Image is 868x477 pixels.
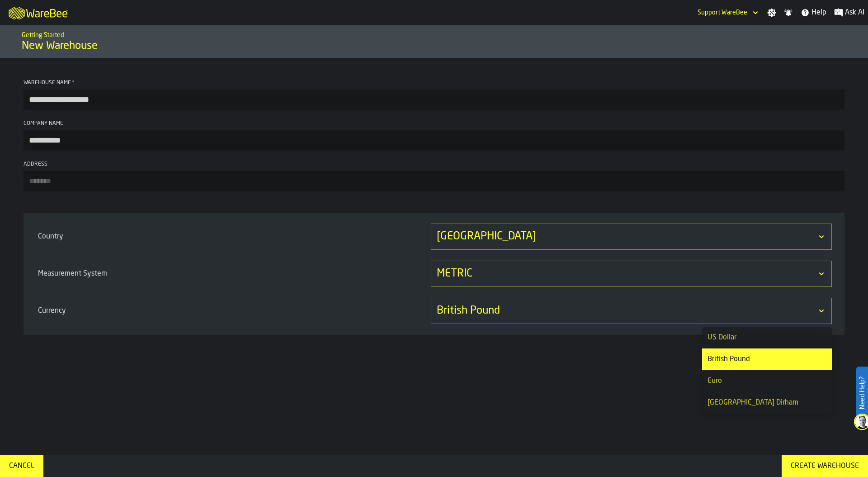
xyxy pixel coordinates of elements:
input: button-toolbar-Company Name [24,130,844,150]
div: CurrencyDropdownMenuValue-GBP [36,298,832,324]
div: CountryDropdownMenuValue-FR [36,224,832,250]
span: Required [72,80,75,86]
div: Company Name [24,120,844,127]
button: button-Create Warehouse [782,455,868,477]
div: Country [36,228,429,246]
span: Ask AI [845,7,864,18]
div: [GEOGRAPHIC_DATA] Dirham [708,397,826,408]
div: DropdownMenuValue-METRIC [437,267,817,281]
div: Cancel [5,461,38,472]
input: button-toolbar-Address [24,171,844,191]
div: British Pound [708,354,826,365]
div: DropdownMenuValue-Support WareBee [698,9,747,16]
li: dropdown-item [702,348,832,370]
div: Address [24,161,844,167]
div: DropdownMenuValue-GBP [437,304,817,318]
div: Euro [708,376,826,386]
label: button-toolbar-Warehouse Name [24,80,844,110]
label: Need Help? [857,367,867,418]
label: button-toolbar-Company Name [24,120,844,150]
div: Measurement System [36,265,429,283]
div: DropdownMenuValue-Support WareBee [694,7,760,18]
li: dropdown-item [702,392,832,414]
div: Currency [36,302,429,320]
li: dropdown-item [702,327,832,348]
span: Help [811,7,826,18]
input: button-toolbar-Warehouse Name [24,90,844,110]
h2: Sub Title [22,30,846,39]
div: Measurement SystemDropdownMenuValue-METRIC [36,261,832,287]
label: button-toggle-Notifications [780,8,797,17]
li: dropdown-item [702,370,832,392]
span: New Warehouse [22,39,98,53]
label: button-toggle-Settings [764,8,780,17]
label: button-toggle-Help [797,7,830,18]
label: button-toggle-Ask AI [830,7,868,18]
div: US Dollar [708,332,826,343]
div: Create Warehouse [787,461,863,472]
div: DropdownMenuValue-FR [437,229,817,244]
div: Warehouse Name [24,80,844,86]
label: button-toolbar-Address [24,161,844,191]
